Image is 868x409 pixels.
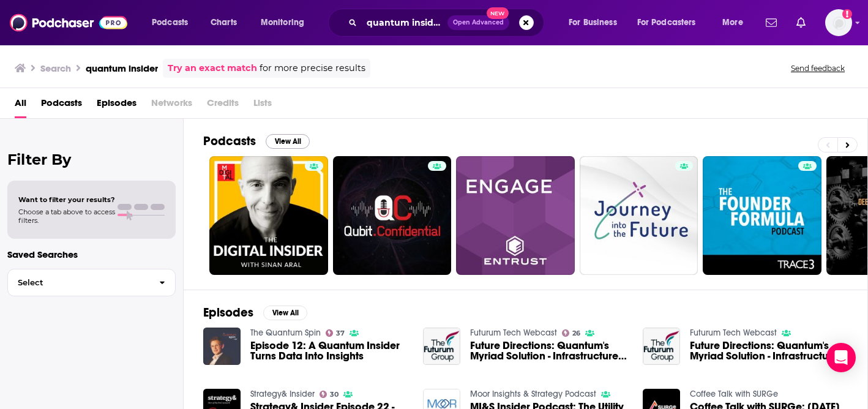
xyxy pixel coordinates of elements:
[97,93,137,118] a: Episodes
[250,389,315,399] a: Strategy& Insider
[487,7,509,19] span: New
[10,11,127,34] img: Podchaser - Follow, Share and Rate Podcasts
[825,9,852,36] button: Show profile menu
[252,13,320,32] button: open menu
[791,12,810,33] a: Show notifications dropdown
[18,195,115,204] span: Want to filter your results?
[722,14,743,31] span: More
[320,391,339,398] a: 30
[203,133,256,149] h2: Podcasts
[470,340,628,361] a: Future Directions: Quantum's Myriad Solution - Infrastructure Matters, Insider Edition
[143,13,204,32] button: open menu
[690,328,777,338] a: Futurum Tech Webcast
[266,134,310,149] button: View All
[423,328,460,365] img: Future Directions: Quantum's Myriad Solution - Infrastructure Matters, Insider Edition
[453,20,504,26] span: Open Advanced
[250,328,321,338] a: The Quantum Spin
[336,331,345,336] span: 37
[151,93,192,118] span: Networks
[572,331,580,336] span: 26
[207,93,239,118] span: Credits
[825,9,852,36] span: Logged in as biancagorospe
[362,13,447,32] input: Search podcasts, credits, & more...
[40,62,71,74] h3: Search
[203,328,241,365] img: Episode 12: A Quantum Insider Turns Data Into Insights
[203,13,244,32] a: Charts
[7,151,176,168] h2: Filter By
[761,12,782,33] a: Show notifications dropdown
[470,328,557,338] a: Futurum Tech Webcast
[714,13,758,32] button: open menu
[263,306,307,320] button: View All
[787,63,848,73] button: Send feedback
[629,13,714,32] button: open menu
[168,61,257,75] a: Try an exact match
[260,61,365,75] span: for more precise results
[8,279,149,287] span: Select
[447,15,509,30] button: Open AdvancedNew
[7,249,176,260] p: Saved Searches
[86,62,158,74] h3: quantum insider
[41,93,82,118] a: Podcasts
[15,93,26,118] a: All
[250,340,408,361] a: Episode 12: A Quantum Insider Turns Data Into Insights
[253,93,272,118] span: Lists
[643,328,680,365] img: Future Directions: Quantum's Myriad Solution - Infrastructure Matters, Insider Edition
[18,208,115,225] span: Choose a tab above to access filters.
[152,14,188,31] span: Podcasts
[825,9,852,36] img: User Profile
[826,343,856,372] div: Open Intercom Messenger
[690,389,778,399] a: Coffee Talk with SURGe
[203,305,307,320] a: EpisodesView All
[203,305,253,320] h2: Episodes
[842,9,852,19] svg: Add a profile image
[562,329,581,337] a: 26
[340,9,556,37] div: Search podcasts, credits, & more...
[690,340,848,361] a: Future Directions: Quantum's Myriad Solution - Infrastructure Matters, Insider Edition
[569,14,617,31] span: For Business
[470,389,596,399] a: Moor Insights & Strategy Podcast
[7,269,176,296] button: Select
[203,133,310,149] a: PodcastsView All
[637,14,696,31] span: For Podcasters
[330,392,339,397] span: 30
[326,329,345,337] a: 37
[211,14,237,31] span: Charts
[560,13,632,32] button: open menu
[261,14,304,31] span: Monitoring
